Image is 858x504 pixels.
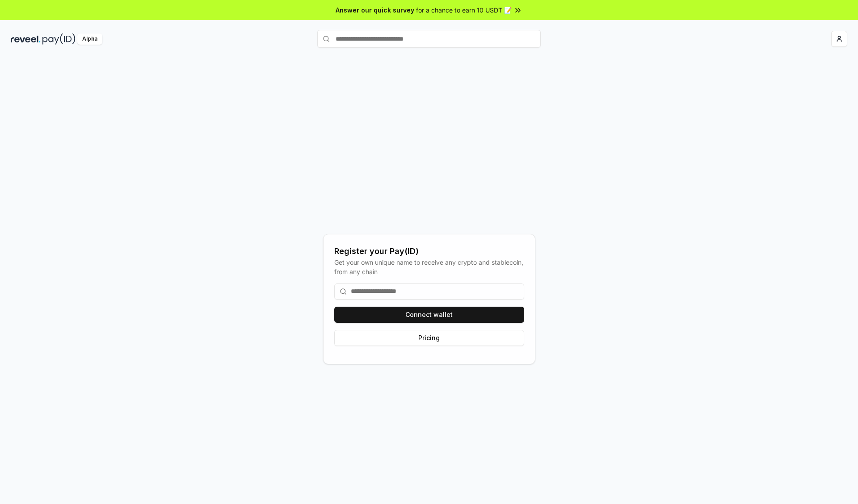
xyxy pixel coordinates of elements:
img: reveel_dark [11,33,41,45]
div: Alpha [77,33,102,45]
img: pay_id [42,33,76,45]
div: Get your own unique name to receive any crypto and stablecoin, from any chain [334,258,524,276]
button: Pricing [334,330,524,346]
span: for a chance to earn 10 USDT 📝 [416,5,512,15]
span: Answer our quick survey [336,5,414,15]
button: Connect wallet [334,307,524,323]
div: Register your Pay(ID) [334,245,524,258]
